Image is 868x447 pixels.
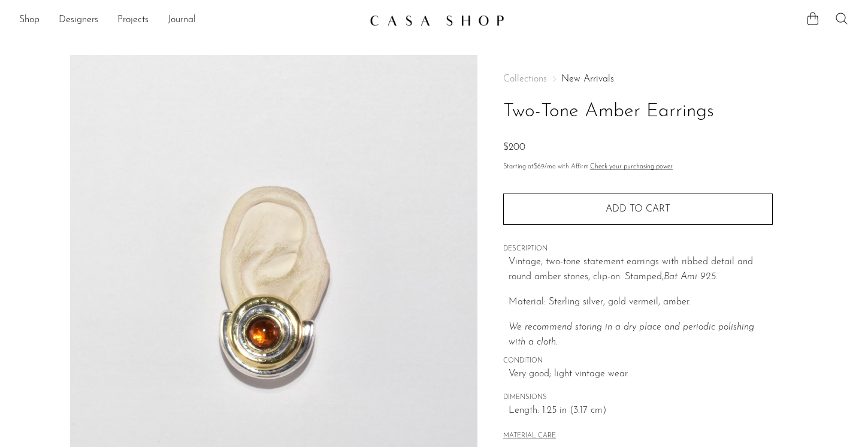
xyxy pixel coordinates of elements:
p: Vintage, two-tone statement earrings with ribbed detail and round amber stones, clip-on. Stamped, [509,255,773,285]
a: New Arrivals [561,74,614,84]
button: Add to cart [503,194,773,225]
a: Projects [117,13,149,28]
a: Journal [168,13,196,28]
span: Very good; light vintage wear. [509,367,773,382]
h1: Two-Tone Amber Earrings [503,96,773,127]
span: Collections [503,74,547,84]
p: Starting at /mo with Affirm. [503,162,773,173]
button: MATERIAL CARE [503,432,556,441]
span: CONDITION [503,356,773,367]
span: $200 [503,143,525,152]
nav: Breadcrumbs [503,74,773,84]
nav: Desktop navigation [19,10,360,31]
p: Material: Sterling silver, gold vermeil, amber. [509,295,773,310]
a: Designers [59,13,98,28]
ul: NEW HEADER MENU [19,10,360,31]
a: Shop [19,13,40,28]
span: DIMENSIONS [503,392,773,403]
span: Length: 1.25 in (3.17 cm) [509,403,773,419]
span: $69 [534,164,545,170]
span: DESCRIPTION [503,244,773,255]
i: We recommend storing in a dry place and periodic polishing with a cloth. [509,322,754,348]
em: Bat Ami 925. [664,272,718,282]
span: Add to cart [606,204,670,214]
a: Check your purchasing power - Learn more about Affirm Financing (opens in modal) [590,164,673,170]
